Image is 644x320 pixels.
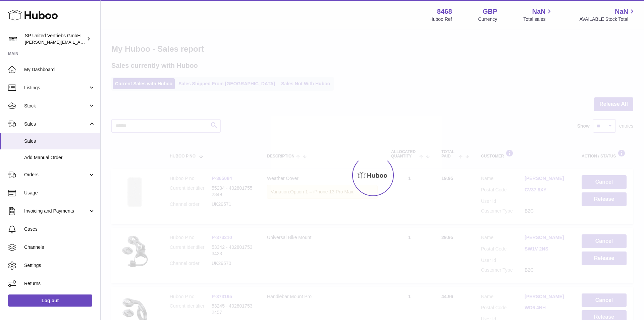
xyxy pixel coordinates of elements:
[437,7,452,16] strong: 8468
[24,172,88,178] span: Orders
[24,190,95,196] span: Usage
[478,16,497,22] div: Currency
[24,138,95,144] span: Sales
[579,7,636,22] a: NaN AVAILABLE Stock Total
[579,16,636,22] span: AVAILABLE Stock Total
[532,7,545,16] span: NaN
[483,7,497,16] strong: GBP
[25,33,85,45] div: SP United Vertriebs GmbH
[523,7,553,22] a: NaN Total sales
[24,85,88,91] span: Listings
[523,16,553,22] span: Total sales
[24,262,95,269] span: Settings
[8,34,18,44] img: tim@sp-united.com
[615,7,628,16] span: NaN
[24,121,88,127] span: Sales
[24,280,95,287] span: Returns
[25,39,135,45] span: [PERSON_NAME][EMAIL_ADDRESS][DOMAIN_NAME]
[24,226,95,232] span: Cases
[24,208,88,214] span: Invoicing and Payments
[24,244,95,250] span: Channels
[8,294,92,307] a: Log out
[24,154,95,161] span: Add Manual Order
[24,66,95,73] span: My Dashboard
[24,103,88,109] span: Stock
[430,16,452,22] div: Huboo Ref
